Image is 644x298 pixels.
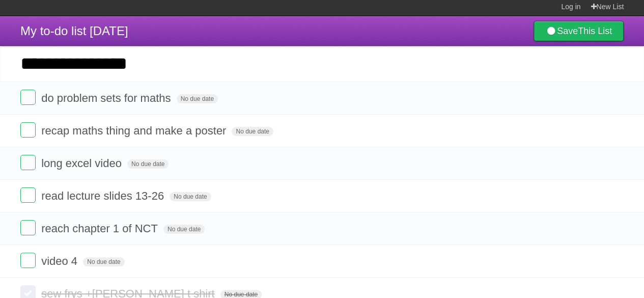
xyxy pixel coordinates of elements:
[232,127,273,136] span: No due date
[20,253,36,268] label: Done
[170,192,211,201] span: No due date
[578,26,612,36] b: This List
[20,90,36,105] label: Done
[127,159,169,169] span: No due date
[41,157,124,170] span: long excel video
[163,225,205,234] span: No due date
[534,21,624,41] a: SaveThis List
[41,255,80,267] span: video 4
[41,222,160,235] span: reach chapter 1 of NCT
[83,257,124,266] span: No due date
[20,24,128,38] span: My to-do list [DATE]
[41,92,173,104] span: do problem sets for maths
[20,122,36,138] label: Done
[20,220,36,235] label: Done
[20,155,36,170] label: Done
[41,124,229,137] span: recap maths thing and make a poster
[177,94,218,103] span: No due date
[41,189,166,202] span: read lecture slides 13-26
[20,187,36,203] label: Done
